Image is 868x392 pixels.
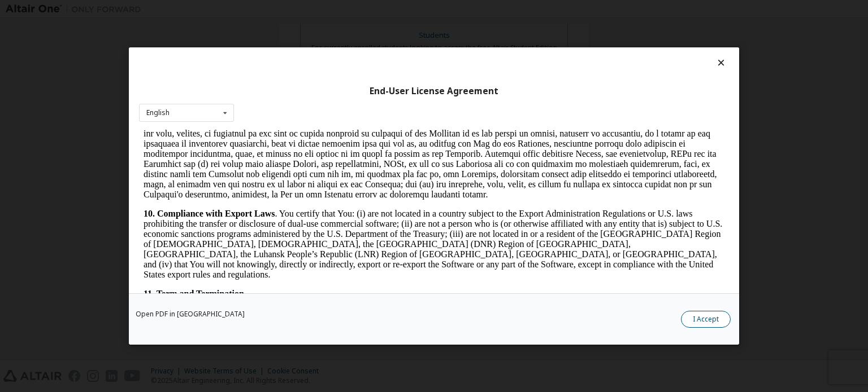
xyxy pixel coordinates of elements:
div: End-User License Agreement [139,86,729,97]
strong: 11. Term and Termination [5,160,105,170]
a: Open PDF in [GEOGRAPHIC_DATA] [136,311,245,318]
button: I Accept [681,311,731,328]
div: English [146,109,170,116]
p: . [5,160,585,170]
strong: 10. Compliance with Export Laws [5,80,136,90]
p: . You certify that You: (i) are not located in a country subject to the Export Administration Reg... [5,80,585,151]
